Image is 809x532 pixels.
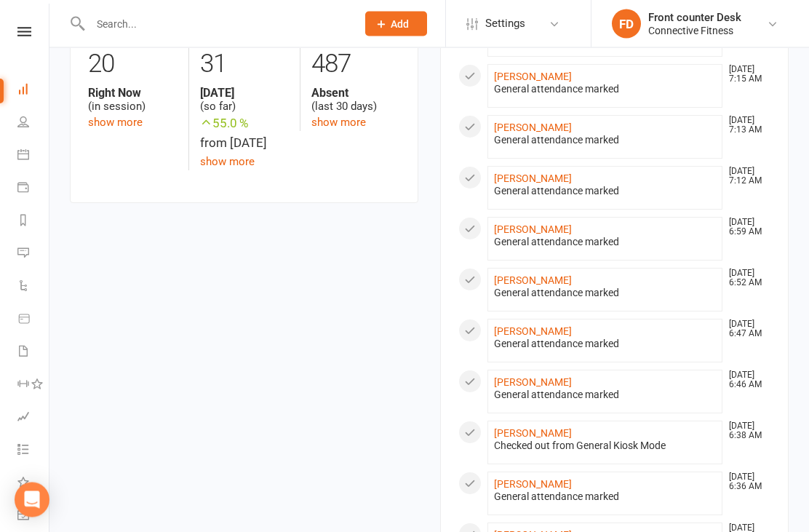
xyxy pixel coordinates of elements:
time: [DATE] 6:47 AM [722,320,770,339]
div: General attendance marked [494,338,716,351]
div: (last 30 days) [311,87,400,114]
time: [DATE] 6:52 AM [722,269,770,288]
a: Calendar [17,140,50,172]
div: FD [612,9,641,39]
time: [DATE] 7:13 AM [722,116,770,135]
a: [PERSON_NAME] [494,275,572,287]
a: Assessments [17,402,50,434]
a: Payments [17,172,50,205]
a: [PERSON_NAME] [494,173,572,185]
strong: Right Now [88,87,178,100]
div: 20 [88,43,178,87]
div: Front counter Desk [648,11,741,24]
div: Connective Fitness [648,24,741,37]
a: [PERSON_NAME] [494,71,572,83]
div: General attendance marked [494,491,716,504]
button: Add [365,12,427,36]
a: What's New [17,467,50,500]
div: General attendance marked [494,237,716,249]
div: 31 [200,43,289,87]
a: [PERSON_NAME] [494,122,572,134]
strong: [DATE] [200,87,289,100]
strong: Absent [311,87,400,100]
div: General attendance marked [494,84,716,96]
div: from [DATE] [200,114,289,154]
time: [DATE] 6:38 AM [722,422,770,441]
time: [DATE] 6:36 AM [722,473,770,492]
a: People [17,107,50,140]
time: [DATE] 7:15 AM [722,65,770,84]
a: [PERSON_NAME] [494,326,572,338]
a: Product Sales [17,303,50,336]
time: [DATE] 7:12 AM [722,167,770,186]
time: [DATE] 6:59 AM [722,218,770,237]
a: show more [88,116,143,130]
a: [PERSON_NAME] [494,428,572,440]
div: (in session) [88,87,178,114]
div: General attendance marked [494,389,716,402]
a: show more [311,116,366,130]
time: [DATE] 6:46 AM [722,371,770,390]
a: Dashboard [17,74,50,107]
span: Add [391,18,409,30]
a: show more [200,156,255,169]
a: [PERSON_NAME] [494,479,572,491]
div: 487 [311,43,400,87]
span: Settings [485,7,525,40]
a: [PERSON_NAME] [494,224,572,236]
span: 55.0 % [200,114,289,134]
a: Reports [17,205,50,238]
div: Checked out from General Kiosk Mode [494,440,716,453]
div: General attendance marked [494,135,716,147]
div: (so far) [200,87,289,114]
div: General attendance marked [494,186,716,198]
a: [PERSON_NAME] [494,377,572,389]
input: Search... [86,14,346,34]
div: General attendance marked [494,287,716,300]
div: Open Intercom Messenger [15,483,49,517]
